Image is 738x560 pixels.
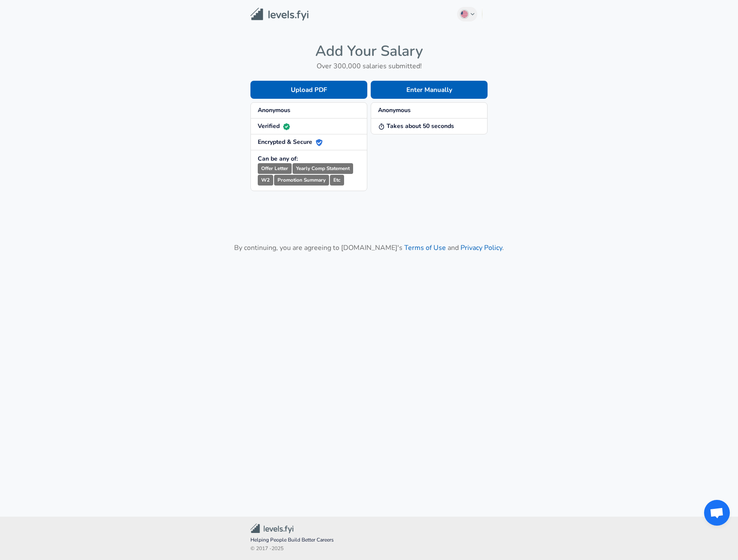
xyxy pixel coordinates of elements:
button: Upload PDF [250,81,367,99]
span: Helping People Build Better Careers [250,536,488,545]
img: English (US) [461,11,468,18]
small: Offer Letter [258,163,292,174]
strong: Can be any of: [258,155,298,163]
span: © 2017 - 2025 [250,545,488,553]
small: Etc [330,175,344,186]
strong: Anonymous [378,106,411,114]
h4: Add Your Salary [250,42,488,60]
small: Yearly Comp Statement [293,163,353,174]
img: Levels.fyi [250,8,308,21]
a: Terms of Use [404,243,446,253]
div: 打開聊天 [704,500,730,526]
small: W2 [258,175,273,186]
strong: Verified [258,122,290,130]
strong: Anonymous [258,106,290,114]
a: Privacy Policy [460,243,502,253]
strong: Encrypted & Secure [258,138,323,146]
strong: Takes about 50 seconds [378,122,454,130]
button: English (US) [457,7,478,21]
img: Levels.fyi Community [250,523,293,533]
h6: Over 300,000 salaries submitted! [250,60,488,72]
button: Enter Manually [371,81,488,99]
small: Promotion Summary [274,175,329,186]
